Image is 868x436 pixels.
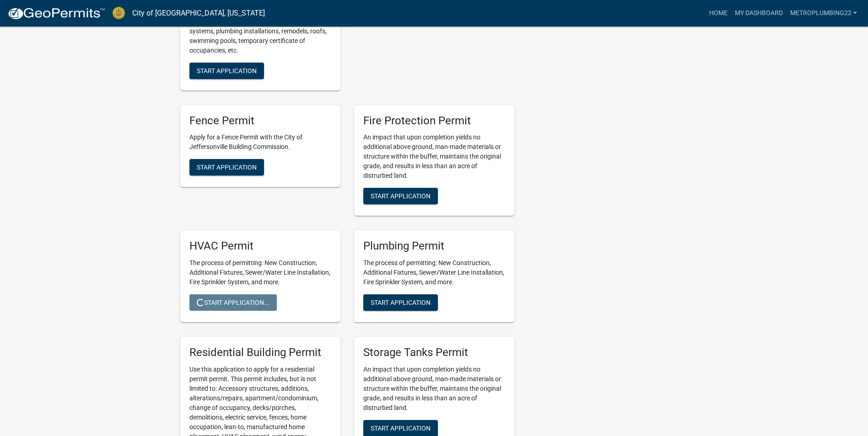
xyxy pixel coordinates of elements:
[363,188,438,204] button: Start Application
[197,67,257,74] span: Start Application
[363,133,505,181] p: An impact that upon completion yields no additional above ground, man-made materials or structure...
[363,114,505,128] h5: Fire Protection Permit
[197,299,270,306] span: Start Application...
[132,5,265,21] a: City of [GEOGRAPHIC_DATA], [US_STATE]
[113,7,125,19] img: City of Jeffersonville, Indiana
[371,192,431,200] span: Start Application
[363,294,438,311] button: Start Application
[189,63,264,79] button: Start Application
[189,346,331,359] h5: Residential Building Permit
[363,365,505,413] p: An impact that upon completion yields no additional above ground, man-made materials or structure...
[363,258,505,287] p: The process of permitting: New Construction, Additional Fixtures, Sewer/Water Line Installation, ...
[371,299,431,306] span: Start Application
[363,346,505,359] h5: Storage Tanks Permit
[787,5,861,22] a: metroplumbing22
[189,133,331,152] p: Apply for a Fence Permit with the City of Jeffersonville Building Commission.
[189,239,331,253] h5: HVAC Permit
[189,294,277,311] button: Start Application...
[731,5,787,22] a: My Dashboard
[197,164,257,171] span: Start Application
[189,114,331,128] h5: Fence Permit
[706,5,731,22] a: Home
[363,239,505,253] h5: Plumbing Permit
[189,258,331,287] p: The process of permitting: New Construction, Additional Fixtures, Sewer/Water Line Installation, ...
[189,159,264,175] button: Start Application
[371,425,431,432] span: Start Application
